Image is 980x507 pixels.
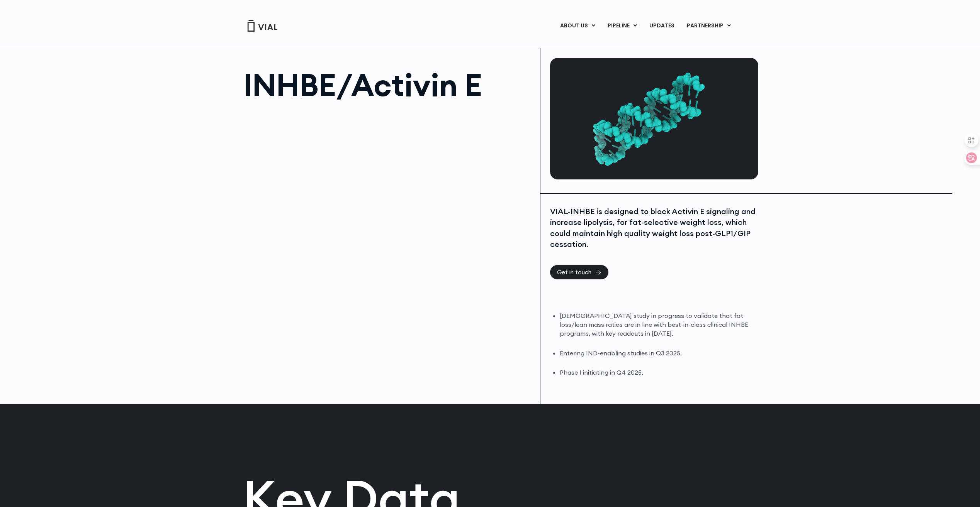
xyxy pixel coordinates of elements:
li: Phase I initiating in Q4 2025. [560,368,756,377]
a: PARTNERSHIPMenu Toggle [681,19,737,32]
li: [DEMOGRAPHIC_DATA] study in progress to validate that fat loss/lean mass ratios are in line with ... [560,311,756,338]
a: Get in touch [550,265,608,279]
li: Entering IND-enabling studies in Q3 2025. [560,349,756,358]
a: ABOUT USMenu Toggle [554,19,601,32]
a: UPDATES [643,19,680,32]
a: PIPELINEMenu Toggle [601,19,643,32]
div: VIAL-INHBE is designed to block Activin E signaling and increase lipolysis, for fat-selective wei... [550,206,756,250]
span: Get in touch [557,269,591,275]
img: Vial Logo [247,20,278,32]
h1: INHBE/Activin E [243,69,533,100]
